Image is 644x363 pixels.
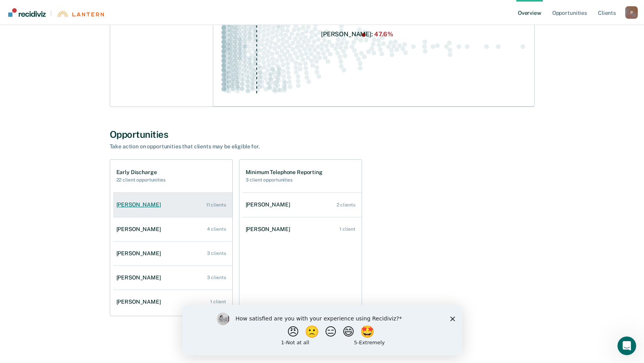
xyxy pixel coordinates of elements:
div: [PERSON_NAME] [246,201,293,208]
img: Recidiviz [8,8,46,17]
h1: Minimum Telephone Reporting [246,169,323,176]
iframe: Survey by Kim from Recidiviz [182,305,462,355]
a: [PERSON_NAME] 1 client [113,291,232,313]
img: Lantern [57,11,104,17]
div: 4 clients [207,226,226,232]
h1: Early Discharge [116,169,166,176]
iframe: Intercom live chat [617,336,636,355]
div: 1 client [339,226,355,232]
div: 3 clients [207,275,226,280]
div: [PERSON_NAME] [116,299,164,305]
div: Take action on opportunities that clients may be eligible for. [110,143,383,150]
a: [PERSON_NAME] 2 clients [243,194,362,216]
div: [PERSON_NAME] [116,226,164,233]
div: 11 clients [206,202,226,208]
div: 2 clients [337,202,355,208]
div: 3 clients [207,251,226,256]
span: | [46,10,57,17]
button: Profile dropdown button [625,6,638,19]
div: [PERSON_NAME] [116,250,164,257]
a: [PERSON_NAME] 11 clients [113,194,232,216]
div: [PERSON_NAME] [246,226,293,233]
a: [PERSON_NAME] 3 clients [113,242,232,265]
div: [PERSON_NAME] [116,274,164,281]
a: [PERSON_NAME] 4 clients [113,218,232,240]
div: [PERSON_NAME] [116,201,164,208]
h2: 22 client opportunities [116,177,166,183]
a: [PERSON_NAME] 1 client [243,218,362,240]
h2: 3 client opportunities [246,177,323,183]
a: [PERSON_NAME] 3 clients [113,267,232,289]
div: 1 client [210,299,226,304]
div: Opportunities [110,129,535,140]
div: P [625,6,638,19]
